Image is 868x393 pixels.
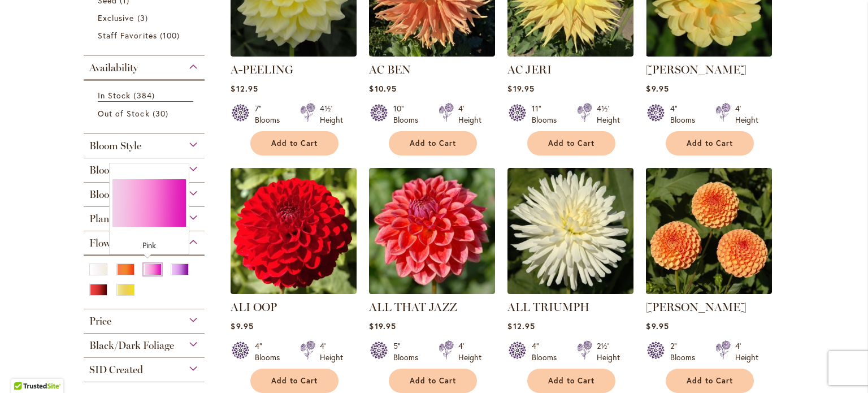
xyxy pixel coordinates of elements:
img: ALL TRIUMPH [507,168,633,294]
img: ALL THAT JAZZ [369,168,495,294]
div: Pink [112,240,186,251]
a: A-Peeling [231,48,357,59]
span: Flower Color [89,237,145,249]
a: AMBER QUEEN [646,286,772,296]
a: Staff Favorites [98,29,193,41]
span: Add to Cart [687,139,733,148]
button: Add to Cart [527,369,615,393]
a: ALI OOP [231,300,277,314]
span: Add to Cart [687,376,733,386]
div: 2½' Height [597,340,620,363]
div: 4½' Height [597,103,620,126]
span: 3 [137,12,151,24]
div: 4' Height [735,103,758,126]
span: Add to Cart [410,139,456,148]
span: 30 [153,107,171,119]
div: 4" Blooms [532,340,563,363]
span: In Stock [98,90,131,101]
span: Bloom Time [89,164,144,176]
button: Add to Cart [666,131,754,156]
iframe: Launch Accessibility Center [8,353,40,385]
div: 4' Height [458,340,481,363]
a: ALI OOP [231,286,357,296]
div: 7" Blooms [255,103,287,126]
a: AC JERI [507,63,552,76]
div: 2" Blooms [670,340,702,363]
a: ALL THAT JAZZ [369,300,457,314]
span: Bloom Size [89,188,138,201]
div: 5" Blooms [393,340,425,363]
span: $10.95 [369,83,396,94]
a: In Stock 384 [98,89,193,102]
div: 11" Blooms [532,103,563,126]
span: 100 [160,29,183,41]
a: AC Jeri [507,48,633,59]
div: 10" Blooms [393,103,425,126]
span: Add to Cart [271,139,318,148]
a: Out of Stock 30 [98,107,193,119]
span: $19.95 [369,321,396,331]
span: SID Created [89,364,143,376]
span: Plant Height [89,213,145,225]
button: Add to Cart [389,131,477,156]
a: AC BEN [369,63,411,76]
a: ALL THAT JAZZ [369,286,495,296]
a: AHOY MATEY [646,48,772,59]
a: A-PEELING [231,63,293,76]
span: Price [89,315,111,327]
span: Exclusive [98,12,134,23]
span: Add to Cart [548,139,594,148]
img: AMBER QUEEN [646,168,772,294]
span: Black/Dark Foliage [89,339,174,352]
span: $9.95 [646,83,669,94]
span: Staff Favorites [98,30,157,41]
a: AC BEN [369,48,495,59]
span: Out of Stock [98,108,150,119]
div: 4" Blooms [255,340,287,363]
button: Add to Cart [250,369,338,393]
button: Add to Cart [666,369,754,393]
div: 4' Height [735,340,758,363]
div: 4' Height [320,340,343,363]
span: $9.95 [646,321,669,331]
span: $12.95 [231,83,258,94]
span: Availability [89,62,138,74]
a: Exclusive [98,12,193,24]
span: $12.95 [507,321,535,331]
span: Add to Cart [548,376,594,386]
span: $9.95 [231,321,253,331]
span: Bloom Style [89,140,141,152]
div: 4' Height [458,103,481,126]
button: Add to Cart [527,131,615,156]
div: 4" Blooms [670,103,702,126]
button: Add to Cart [389,369,477,393]
span: 384 [133,89,157,101]
a: [PERSON_NAME] [646,63,747,76]
span: Add to Cart [410,376,456,386]
button: Add to Cart [250,131,338,156]
div: 4½' Height [320,103,343,126]
span: $19.95 [507,83,534,94]
a: ALL TRIUMPH [507,286,633,296]
a: [PERSON_NAME] [646,300,747,314]
a: ALL TRIUMPH [507,300,589,314]
img: ALI OOP [231,168,357,294]
span: Add to Cart [271,376,318,386]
